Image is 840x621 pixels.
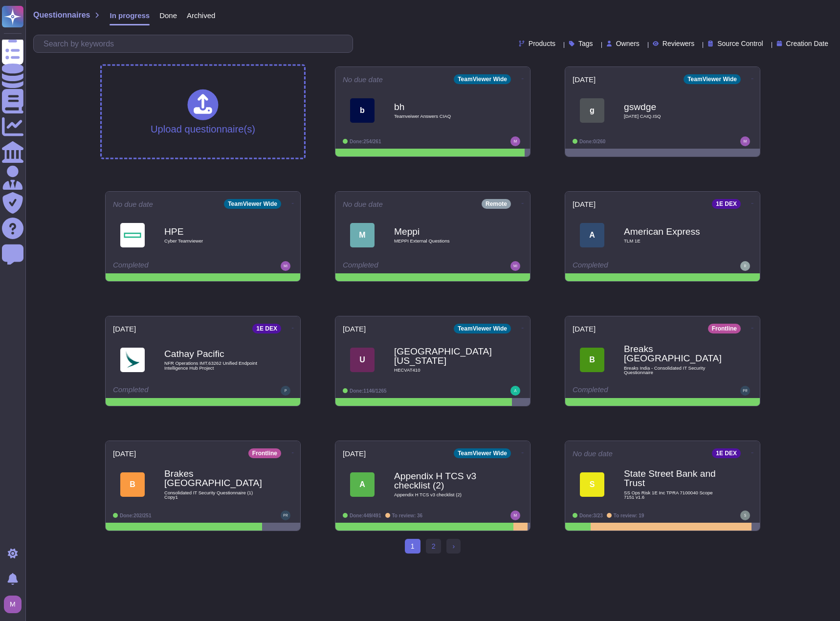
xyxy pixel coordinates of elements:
[529,40,555,47] span: Products
[510,386,520,396] img: user
[224,199,281,209] div: TeamViewer Wide
[394,368,492,373] span: HECVAT410
[113,386,233,396] div: Completed
[394,227,492,236] b: Meppi
[151,89,255,134] div: Upload questionnaire(s)
[113,261,233,271] div: Completed
[405,539,420,554] span: 1
[624,239,722,244] span: TLM 1E
[624,102,722,111] b: gswdge
[624,114,722,119] span: [DATE] CAIQ.ISQ
[2,594,28,615] button: user
[573,200,596,208] span: [DATE]
[394,471,492,490] b: Appendix H TCS v3 checklist (2)
[740,261,750,271] img: user
[343,76,383,83] span: No due date
[394,114,492,119] span: Teamveiwer Answers CIAQ
[113,325,136,333] span: [DATE]
[624,490,722,500] span: SS Ops Risk 1E Inc TPRA 7100040 Scope 7151 v1.6
[350,348,375,372] div: U
[579,513,603,518] span: Done: 3/23
[120,223,145,247] img: Logo
[164,361,262,370] span: NFR Operations IMT.63262 Unified Endpoint Intelligence Hub Project
[343,325,366,333] span: [DATE]
[580,472,604,497] div: S
[614,513,644,518] span: To review: 19
[252,324,281,333] div: 1E DEX
[717,40,763,47] span: Source Control
[394,492,492,497] span: Appendix H TCS v3 checklist (2)
[343,200,383,208] span: No due date
[510,510,520,520] img: user
[394,102,492,111] b: bh
[394,347,492,365] b: [GEOGRAPHIC_DATA][US_STATE]
[350,139,381,144] span: Done: 254/261
[120,472,145,497] div: B
[281,510,290,520] img: user
[159,12,177,19] span: Done
[452,542,455,550] span: ›
[33,11,90,19] span: Questionnaires
[510,261,520,271] img: user
[110,12,150,19] span: In progress
[120,348,145,372] img: Logo
[663,40,694,47] span: Reviewers
[578,40,593,47] span: Tags
[740,386,750,396] img: user
[712,199,741,209] div: 1E DEX
[573,325,596,333] span: [DATE]
[740,136,750,146] img: user
[281,261,290,271] img: user
[4,596,22,613] img: user
[624,344,722,363] b: Breaks [GEOGRAPHIC_DATA]
[740,510,750,520] img: user
[624,469,722,488] b: State Street Bank and Trust
[350,513,381,518] span: Done: 449/491
[580,98,604,123] div: g
[350,98,375,123] div: b
[350,472,375,497] div: A
[454,324,511,333] div: TeamViewer Wide
[426,539,442,554] a: 2
[580,223,604,247] div: A
[39,35,353,52] input: Search by keywords
[392,513,423,518] span: To review: 36
[113,450,136,457] span: [DATE]
[579,139,605,144] span: Done: 0/260
[187,12,215,19] span: Archived
[454,448,511,458] div: TeamViewer Wide
[573,76,596,83] span: [DATE]
[350,223,375,247] div: M
[573,261,692,271] div: Completed
[248,448,281,458] div: Frontline
[573,386,692,396] div: Completed
[350,388,387,394] span: Done: 1146/1265
[164,239,262,244] span: Cyber Teamviewer
[281,386,290,396] img: user
[164,469,262,488] b: Brakes [GEOGRAPHIC_DATA]
[343,450,366,457] span: [DATE]
[482,199,511,209] div: Remote
[712,448,741,458] div: 1E DEX
[510,136,520,146] img: user
[164,227,262,236] b: HPE
[580,348,604,372] div: B
[120,513,152,518] span: Done: 202/251
[164,490,262,500] span: Consolidated IT Security Questionnaire (1) Copy1
[624,227,722,236] b: American Express
[164,349,262,358] b: Cathay Pacific
[573,450,613,457] span: No due date
[343,261,463,271] div: Completed
[394,239,492,244] span: MEPPI External Questions
[616,40,640,47] span: Owners
[624,366,722,375] span: Breaks India - Consolidated IT Security Questionnaire
[113,200,153,208] span: No due date
[454,74,511,84] div: TeamViewer Wide
[684,74,741,84] div: TeamViewer Wide
[786,40,828,47] span: Creation Date
[708,324,741,333] div: Frontline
